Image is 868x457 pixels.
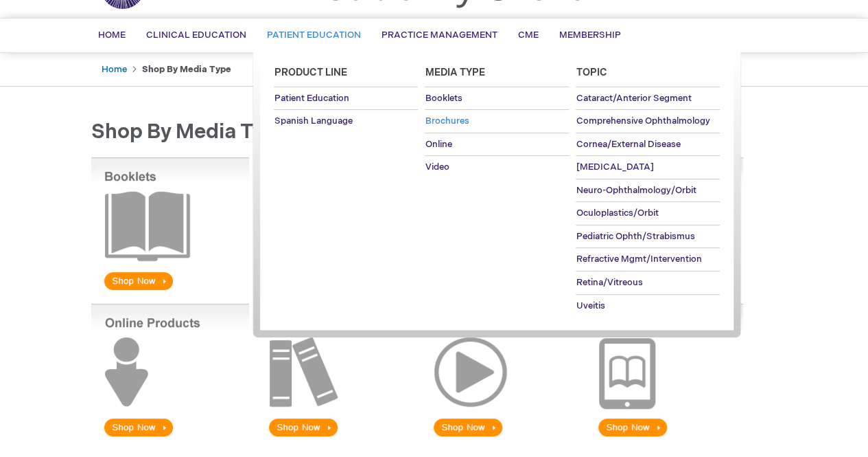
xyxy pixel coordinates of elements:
img: Video [421,304,578,439]
a: eBook [585,430,743,442]
span: Membership [559,30,621,41]
span: Retina/Vitreous [576,277,642,288]
span: Home [98,30,126,41]
span: [MEDICAL_DATA] [576,161,653,172]
span: Clinical Education [146,30,246,41]
span: Online [425,139,451,150]
span: Product Line [274,67,347,78]
strong: Shop by Media Type [142,64,231,75]
span: Booklets [425,93,462,104]
span: Patient Education [274,93,349,104]
span: Patient Education [267,30,361,41]
img: Print [256,304,414,439]
img: Online [91,304,249,439]
span: Brochures [425,115,469,126]
span: Practice Management [382,30,497,41]
span: Shop by Media Type [91,120,288,144]
span: Topic [576,67,607,78]
span: Refractive Mgmt/Intervention [576,254,701,265]
span: Comprehensive Ophthalmology [576,115,709,126]
span: Oculoplastics/Orbit [576,208,658,219]
img: Booklets [91,157,249,293]
a: Online Products [91,430,249,442]
a: Print [256,430,414,442]
span: Cataract/Anterior Segment [576,93,691,104]
span: Neuro-Ophthalmology/Orbit [576,185,696,196]
span: Spanish Language [274,115,352,126]
span: Media Type [425,67,484,78]
span: Cornea/External Disease [576,139,680,150]
a: Video [421,430,578,442]
span: Video [425,161,449,172]
img: eBook [585,304,743,439]
a: Booklets [91,284,249,296]
span: Uveitis [576,300,605,311]
span: CME [518,30,539,41]
span: Pediatric Ophth/Strabismus [576,231,694,242]
a: Home [102,64,127,75]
